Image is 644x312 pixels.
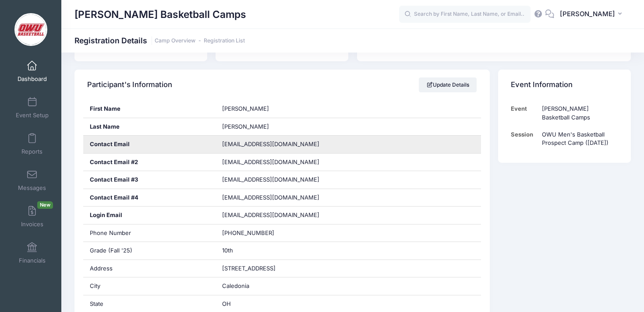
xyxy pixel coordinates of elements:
div: Last Name [83,118,216,136]
span: [PHONE_NUMBER] [222,229,274,236]
span: 10th [222,247,233,254]
td: OWU Men's Basketball Prospect Camp ([DATE]) [538,126,618,152]
div: Contact Email [83,136,216,153]
h1: Registration Details [74,36,245,45]
span: Financials [19,257,46,264]
td: Event [511,100,538,126]
h1: [PERSON_NAME] Basketball Camps [74,4,246,25]
a: Update Details [419,77,477,92]
span: [EMAIL_ADDRESS][DOMAIN_NAME] [222,193,332,202]
h4: Event Information [511,73,573,98]
span: [STREET_ADDRESS] [222,265,276,272]
div: First Name [83,100,216,118]
a: Event Setup [11,92,53,123]
span: [PERSON_NAME] [222,123,269,130]
span: Dashboard [18,75,47,83]
a: Dashboard [11,56,53,87]
a: Reports [11,129,53,159]
span: OH [222,300,231,307]
span: [EMAIL_ADDRESS][DOMAIN_NAME] [222,158,332,167]
input: Search by First Name, Last Name, or Email... [399,6,531,23]
a: Messages [11,165,53,196]
div: Phone Number [83,224,216,242]
div: Contact Email #3 [83,171,216,189]
span: [EMAIL_ADDRESS][DOMAIN_NAME] [222,175,332,184]
span: [PERSON_NAME] [222,105,269,112]
img: David Vogel Basketball Camps [14,13,47,46]
span: [EMAIL_ADDRESS][DOMAIN_NAME] [222,211,332,220]
h4: Participant's Information [87,73,172,98]
a: Registration List [204,38,245,44]
span: Invoices [21,221,43,228]
div: City [83,277,216,295]
td: Session [511,126,538,152]
div: Address [83,260,216,277]
span: Caledonia [222,282,249,289]
div: Contact Email #2 [83,154,216,171]
a: Camp Overview [155,38,195,44]
span: Messages [18,184,46,192]
span: Reports [21,148,42,155]
span: New [37,201,53,209]
span: [EMAIL_ADDRESS][DOMAIN_NAME] [222,140,319,147]
div: Contact Email #4 [83,189,216,207]
span: Event Setup [16,112,49,119]
td: [PERSON_NAME] Basketball Camps [538,100,618,126]
span: [PERSON_NAME] [560,9,615,19]
div: Login Email [83,207,216,224]
div: Grade (Fall '25) [83,242,216,259]
a: Financials [11,238,53,268]
a: InvoicesNew [11,201,53,232]
button: [PERSON_NAME] [554,4,631,25]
